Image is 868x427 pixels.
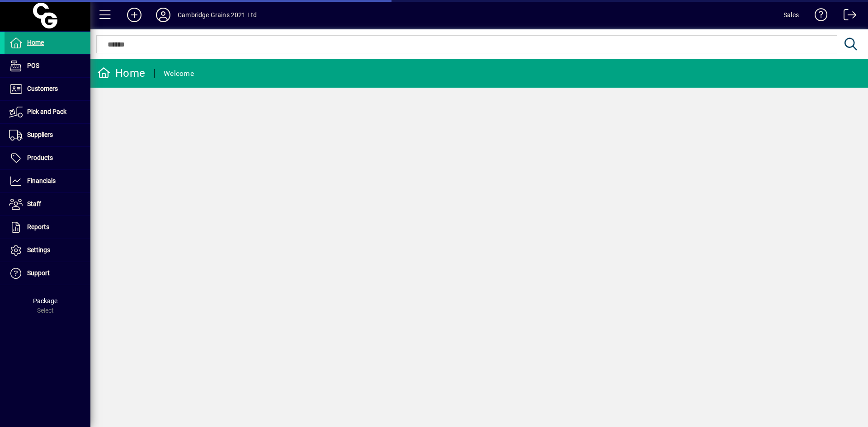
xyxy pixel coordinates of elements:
[27,269,50,277] span: Support
[5,262,90,285] a: Support
[33,297,57,305] span: Package
[5,216,90,239] a: Reports
[837,2,857,31] a: Logout
[27,62,39,69] span: POS
[5,124,90,146] a: Suppliers
[5,147,90,169] a: Products
[27,200,41,207] span: Staff
[808,2,828,31] a: Knowledge Base
[27,108,66,115] span: Pick and Pack
[5,101,90,123] a: Pick and Pack
[5,239,90,262] a: Settings
[27,246,50,253] span: Settings
[27,39,44,46] span: Home
[178,8,257,22] div: Cambridge Grains 2021 Ltd
[783,8,799,22] div: Sales
[27,85,58,92] span: Customers
[27,223,49,230] span: Reports
[5,55,90,77] a: POS
[5,78,90,100] a: Customers
[164,66,194,81] div: Welcome
[97,66,145,80] div: Home
[149,7,178,23] button: Profile
[27,177,56,184] span: Financials
[27,131,53,138] span: Suppliers
[27,154,53,161] span: Products
[5,193,90,216] a: Staff
[120,7,149,23] button: Add
[5,170,90,192] a: Financials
